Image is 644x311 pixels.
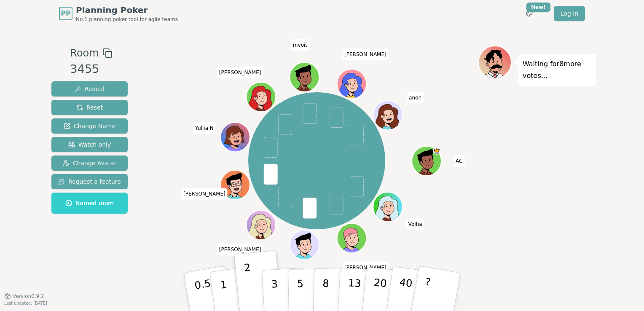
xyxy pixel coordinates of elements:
span: Click to change your name [193,122,216,134]
span: Click to change your name [407,92,424,104]
span: Watch only [68,140,111,149]
span: Version 0.9.2 [13,293,44,300]
p: Waiting for 8 more votes... [523,58,592,82]
span: No.1 planning poker tool for agile teams [76,16,178,23]
span: Click to change your name [217,67,263,78]
span: Click to change your name [453,155,464,167]
span: Click to change your name [406,218,424,230]
button: Reset [51,100,128,115]
span: PP [61,8,70,19]
span: Planning Poker [76,4,178,16]
span: Change Avatar [63,159,117,167]
span: Click to change your name [291,39,309,51]
button: Request a feature [51,174,128,189]
a: Log in [554,6,585,21]
span: AC is the host [433,147,441,155]
span: Reveal [75,85,105,93]
div: New! [526,3,550,12]
button: Version0.9.2 [4,293,44,300]
button: Watch only [51,137,128,152]
span: Request a feature [58,177,121,186]
span: Room [70,46,99,61]
a: PPPlanning PokerNo.1 planning poker tool for agile teams [59,4,178,23]
div: 3455 [70,61,112,78]
p: 2 [244,262,255,308]
span: Change Name [64,122,115,130]
span: Click to change your name [342,261,389,273]
button: New! [522,6,537,21]
span: Named room [65,199,114,207]
span: Click to change your name [342,48,389,60]
button: Reveal [51,81,128,97]
span: Click to change your name [181,188,228,200]
button: Change Name [51,118,128,134]
button: Named room [51,193,128,214]
button: Change Avatar [51,155,128,171]
span: Click to change your name [217,244,263,255]
span: Reset [76,103,103,112]
button: Click to change your avatar [291,231,319,259]
span: Last updated: [DATE] [4,301,47,306]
